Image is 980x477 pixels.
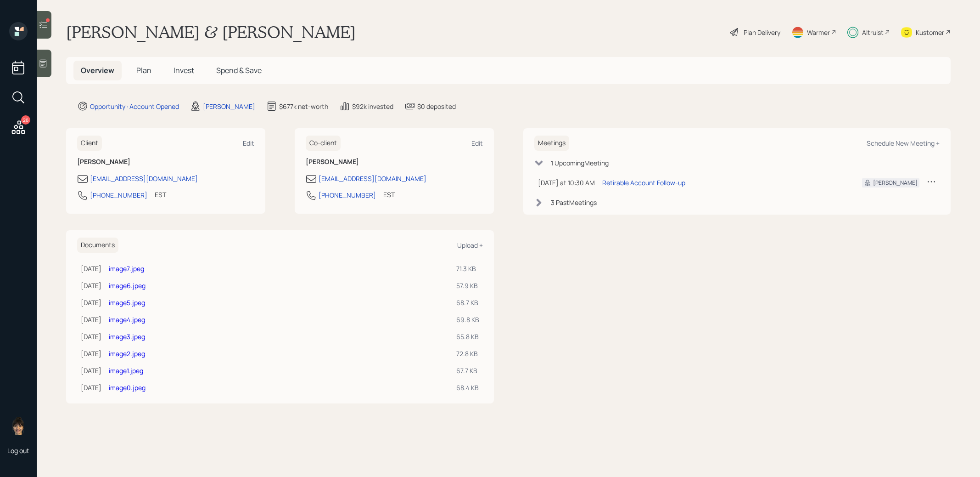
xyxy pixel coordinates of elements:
img: treva-nostdahl-headshot.png [9,417,28,435]
span: Overview [81,65,114,75]
div: 1 Upcoming Meeting [551,158,609,168]
div: 68.4 KB [456,383,479,392]
div: [EMAIL_ADDRESS][DOMAIN_NAME] [319,174,426,183]
div: Plan Delivery [744,28,780,37]
a: image4.jpeg [109,315,145,324]
div: Log out [7,446,29,455]
div: [EMAIL_ADDRESS][DOMAIN_NAME] [90,174,198,183]
a: image2.jpeg [109,349,145,358]
div: EST [383,190,395,199]
h6: Meetings [534,136,569,151]
div: 71.3 KB [456,264,479,273]
div: [DATE] [81,281,101,290]
div: 57.9 KB [456,281,479,290]
span: Invest [174,65,194,75]
div: [DATE] [81,332,101,341]
a: image7.jpeg [109,264,144,273]
div: [PERSON_NAME] [203,102,255,111]
div: 72.8 KB [456,349,479,358]
div: [DATE] [81,315,101,324]
div: 3 Past Meeting s [551,198,597,207]
div: $0 deposited [417,102,456,111]
span: Plan [136,65,151,75]
h6: [PERSON_NAME] [77,158,254,166]
div: Retirable Account Follow-up [602,178,685,187]
div: Upload + [457,241,483,250]
div: Kustomer [916,28,944,37]
div: Edit [243,139,254,148]
div: [PHONE_NUMBER] [90,190,147,200]
div: [DATE] [81,366,101,375]
div: [PHONE_NUMBER] [319,190,376,200]
h6: Client [77,136,102,151]
div: 68.7 KB [456,298,479,307]
div: $92k invested [352,102,393,111]
div: EST [155,190,166,199]
h1: [PERSON_NAME] & [PERSON_NAME] [66,22,356,42]
a: image5.jpeg [109,298,145,307]
h6: Documents [77,238,118,253]
div: 65.8 KB [456,332,479,341]
h6: [PERSON_NAME] [306,158,483,166]
a: image6.jpeg [109,281,146,290]
div: $677k net-worth [279,102,328,111]
div: 67.7 KB [456,366,479,375]
h6: Co-client [306,136,341,151]
div: Edit [471,139,483,148]
div: [DATE] [81,383,101,392]
div: [DATE] [81,264,101,273]
div: Opportunity · Account Opened [90,102,179,111]
div: Warmer [807,28,830,37]
a: image0.jpeg [109,383,146,392]
div: 69.8 KB [456,315,479,324]
div: [DATE] [81,298,101,307]
div: 26 [21,115,30,125]
a: image3.jpeg [109,332,145,341]
div: [PERSON_NAME] [873,179,918,187]
div: Schedule New Meeting + [867,139,940,148]
div: [DATE] [81,349,101,358]
div: Altruist [862,28,884,37]
div: [DATE] at 10:30 AM [538,178,595,187]
a: image1.jpeg [109,366,143,375]
span: Spend & Save [216,65,262,75]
